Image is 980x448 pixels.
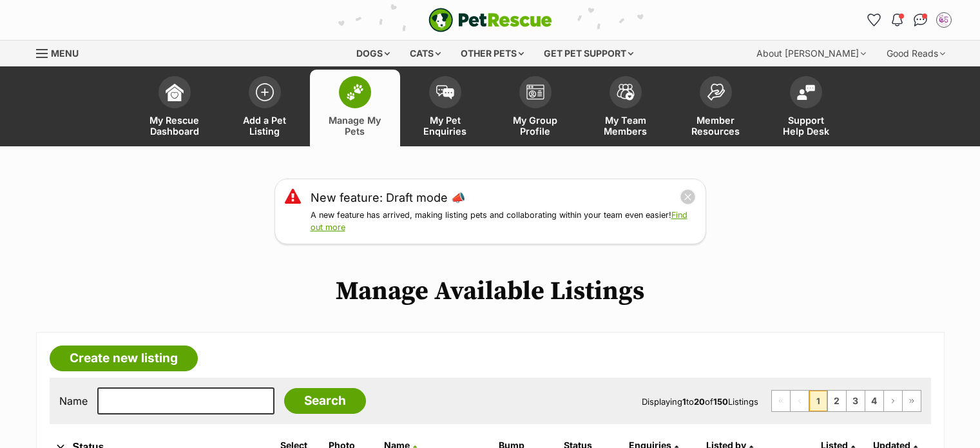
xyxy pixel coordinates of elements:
[864,10,954,30] ul: Account quick links
[581,70,671,146] a: My Team Members
[713,396,728,407] strong: 150
[506,115,564,137] span: My Group Profile
[416,115,474,137] span: My Pet Enquiries
[284,388,366,414] input: Search
[707,83,725,101] img: member-resources-icon-8e73f808a243e03378d46382f2149f9095a855e16c252ad45f914b54edf8863c.svg
[311,210,687,232] a: Find out more
[892,14,902,26] img: notifications-46538b983faf8c2785f20acdc204bb7945ddae34d4c08c2a6579f10ce5e182be.svg
[937,14,950,26] img: Nikki Chapple profile pic
[146,115,204,137] span: My Rescue Dashboard
[934,10,954,30] button: My account
[772,391,790,411] span: First page
[400,70,490,146] a: My Pet Enquiries
[36,41,88,64] a: Menu
[326,115,384,137] span: Manage My Pets
[311,209,696,234] p: A new feature has arrived, making listing pets and collaborating within your team even easier!
[809,391,827,411] span: Page 1
[847,391,865,411] a: Page 3
[428,8,552,32] img: logo-e224e6f780fb5917bec1dbf3a21bbac754714ae5b6737aabdf751b685950b380.svg
[797,84,815,100] img: help-desk-icon-fdf02630f3aa405de69fd3d07c3f3aa587a6932b1a1747fa1d2bba05be0121f9.svg
[910,10,931,30] a: Conversations
[694,396,705,407] strong: 20
[864,10,885,30] a: Favourites
[346,84,364,101] img: manage-my-pets-icon-02211641906a0b7f246fdf0571729dbe1e7629f14944591b6c1af311fb30b64b.svg
[903,391,921,411] a: Last page
[535,41,642,66] div: Get pet support
[682,396,686,407] strong: 1
[347,41,399,66] div: Dogs
[828,391,846,411] a: Page 2
[597,115,655,137] span: My Team Members
[526,84,544,100] img: group-profile-icon-3fa3cf56718a62981997c0bc7e787c4b2cf8bcc04b72c1350f741eb67cf2f40e.svg
[777,115,835,137] span: Support Help Desk
[687,115,745,137] span: Member Resources
[865,391,883,411] a: Page 4
[130,70,220,146] a: My Rescue Dashboard
[220,70,310,146] a: Add a Pet Listing
[887,10,908,30] button: Notifications
[428,8,552,32] a: PetRescue
[617,84,635,101] img: team-members-icon-5396bd8760b3fe7c0b43da4ab00e1e3bb1a5d9ba89233759b79545d2d3fc5d0d.svg
[761,70,851,146] a: Support Help Desk
[452,41,533,66] div: Other pets
[401,41,450,66] div: Cats
[642,396,758,407] span: Displaying to of Listings
[884,391,902,411] a: Next page
[166,83,184,101] img: dashboard-icon-eb2f2d2d3e046f16d808141f083e7271f6b2e854fb5c12c21221c1fb7104beca.svg
[914,14,927,26] img: chat-41dd97257d64d25036548639549fe6c8038ab92f7586957e7f3b1b290dea8141.svg
[51,48,79,59] span: Menu
[771,390,921,412] nav: Pagination
[310,70,400,146] a: Manage My Pets
[436,85,454,99] img: pet-enquiries-icon-7e3ad2cf08bfb03b45e93fb7055b45f3efa6380592205ae92323e6603595dc1f.svg
[490,70,581,146] a: My Group Profile
[878,41,954,66] div: Good Reads
[311,189,465,206] a: New feature: Draft mode 📣
[671,70,761,146] a: Member Resources
[791,391,809,411] span: Previous page
[50,346,198,371] a: Create new listing
[747,41,875,66] div: About [PERSON_NAME]
[59,395,88,407] label: Name
[680,189,696,205] button: close
[256,83,274,101] img: add-pet-listing-icon-0afa8454b4691262ce3f59096e99ab1cd57d4a30225e0717b998d2c9b9846f56.svg
[236,115,294,137] span: Add a Pet Listing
